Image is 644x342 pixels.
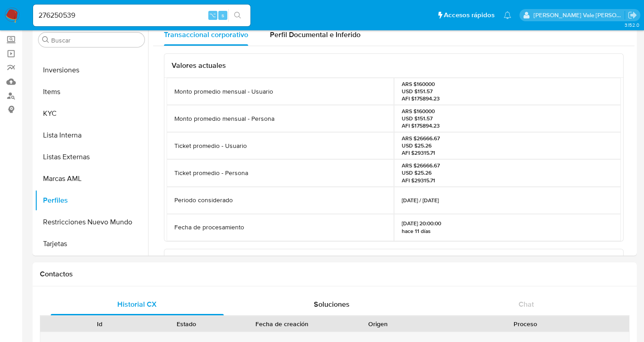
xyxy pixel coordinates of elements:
button: Marcas AML [35,168,148,190]
div: Fecha de creación [236,319,328,328]
p: [DATE] 20:00:00 hace 11 días [402,220,441,234]
div: Origen [341,319,415,328]
button: search-icon [228,9,247,22]
span: Soluciones [314,299,350,309]
p: Ticket promedio - Persona [174,169,248,177]
h1: Contactos [40,270,630,279]
p: ARS $160000 USD $151.57 AFI $175894.23 [402,81,440,103]
input: Buscar usuario o caso... [33,9,250,21]
p: rene.vale@mercadolibre.com [533,11,625,19]
button: Inversiones [35,59,148,81]
button: Listas Externas [35,146,148,168]
span: 3.152.0 [625,21,639,28]
span: s [221,11,224,19]
p: [DATE] / [DATE] [402,197,439,204]
p: Monto promedio mensual - Usuario [174,87,273,96]
button: Buscar [42,36,49,43]
p: Periodo considerado [174,196,233,204]
input: Buscar [51,36,141,44]
p: Fecha de procesamiento [174,223,244,232]
span: Transaccional corporativo [164,29,248,40]
a: Notificaciones [504,11,511,19]
button: Lista Interna [35,124,148,146]
p: Ticket promedio - Usuario [174,142,247,150]
button: Perfiles [35,190,148,211]
span: Chat [519,299,534,309]
span: Accesos rápidos [444,10,495,20]
span: Perfil Documental e Inferido [270,29,360,40]
button: Tarjetas [35,233,148,255]
p: Monto promedio mensual - Persona [174,114,274,123]
div: Id [62,319,136,328]
span: Historial CX [117,299,157,309]
span: ⌥ [209,11,216,19]
p: ARS $160000 USD $151.57 AFI $175894.23 [402,108,440,130]
h3: Valores actuales [172,61,616,70]
button: KYC [35,103,148,124]
button: Restricciones Nuevo Mundo [35,211,148,233]
div: Estado [149,319,223,328]
p: ARS $26666.67 USD $25.26 AFI $29315.71 [402,162,440,184]
a: Salir [628,10,637,20]
div: Proceso [428,319,623,328]
button: Items [35,81,148,103]
p: ARS $26666.67 USD $25.26 AFI $29315.71 [402,135,440,157]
